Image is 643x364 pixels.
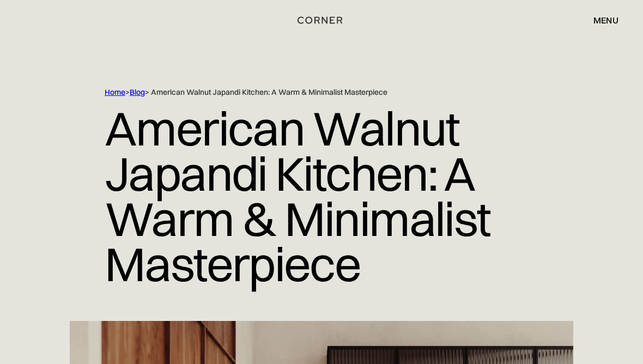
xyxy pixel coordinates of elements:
div: menu [583,11,618,29]
div: > > American Walnut Japandi Kitchen: A Warm & Minimalist Masterpiece [105,87,538,98]
h1: American Walnut Japandi Kitchen: A Warm & Minimalist Masterpiece [105,98,538,295]
a: home [294,13,349,27]
a: Home [105,87,125,97]
div: menu [593,16,618,25]
a: Blog [130,87,145,97]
